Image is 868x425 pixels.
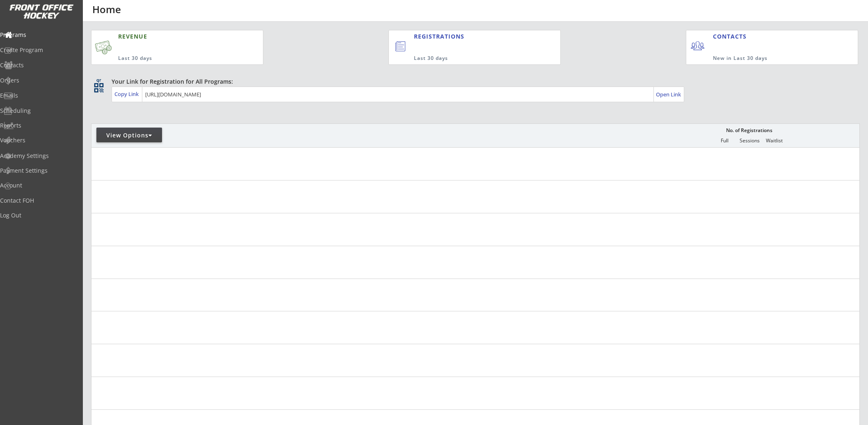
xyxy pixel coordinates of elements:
[94,78,103,83] div: qr
[656,89,682,100] a: Open Link
[414,32,522,41] div: REGISTRATIONS
[724,128,775,133] div: No. of Registrations
[762,138,787,144] div: Waitlist
[118,32,223,41] div: REVENUE
[114,90,140,98] div: Copy Link
[118,55,223,62] div: Last 30 days
[713,138,737,144] div: Full
[713,55,820,62] div: New in Last 30 days
[93,82,105,94] button: qr_code
[96,131,162,139] div: View Options
[656,91,682,98] div: Open Link
[713,32,750,41] div: CONTACTS
[738,138,762,144] div: Sessions
[414,55,527,62] div: Last 30 days
[112,78,834,86] div: Your Link for Registration for All Programs:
